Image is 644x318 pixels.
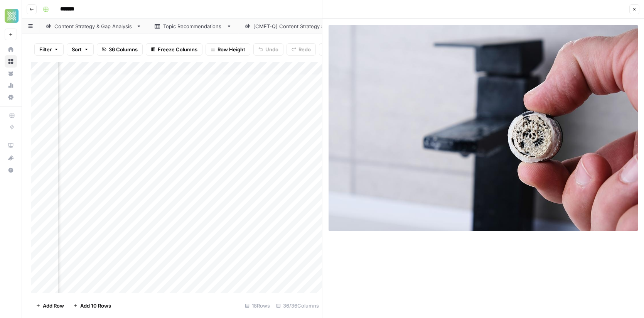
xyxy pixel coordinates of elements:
div: Content Strategy & Gap Analysis [54,22,133,30]
a: Content Strategy & Gap Analysis [39,19,148,34]
span: Redo [298,46,311,53]
a: AirOps Academy [5,139,17,152]
div: Topic Recommendations [163,22,223,30]
a: Home [5,43,17,56]
button: Filter [34,43,64,56]
button: Row Height [206,43,250,56]
button: Freeze Columns [146,43,202,56]
button: 36 Columns [97,43,143,56]
div: 36/36 Columns [273,299,322,312]
span: Sort [72,46,82,53]
button: Sort [67,43,94,56]
div: [CMFT-Q] Content Strategy & Gap Analysis [253,22,358,30]
span: Filter [39,46,52,53]
a: Your Data [5,67,17,79]
span: Add Row [43,302,64,310]
img: Row/Cell [329,25,638,231]
div: What's new? [5,152,17,164]
button: Undo [253,43,283,56]
span: Row Height [217,46,245,53]
button: Add Row [31,299,69,312]
button: Help + Support [5,164,17,176]
span: Undo [265,46,278,53]
button: Workspace: Xponent21 [5,6,17,25]
button: What's new? [5,152,17,164]
span: Add 10 Rows [80,302,111,310]
a: Settings [5,91,17,103]
span: Freeze Columns [158,46,197,53]
a: [CMFT-Q] Content Strategy & Gap Analysis [238,19,373,34]
a: Browse [5,55,17,68]
button: Redo [287,43,316,56]
a: Usage [5,79,17,91]
span: 36 Columns [109,46,138,53]
button: Add 10 Rows [69,299,116,312]
img: Xponent21 Logo [5,9,19,23]
a: Topic Recommendations [148,19,238,34]
div: 18 Rows [242,299,273,312]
